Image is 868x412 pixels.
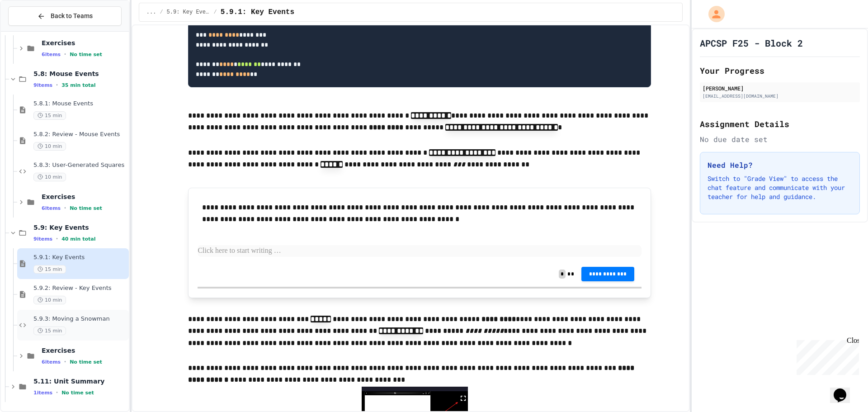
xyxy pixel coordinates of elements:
span: 35 min total [61,82,95,88]
span: Exercises [42,346,127,355]
span: 5.9.1: Key Events [33,254,127,261]
span: 15 min [33,111,66,120]
span: 5.9.2: Review - Key Events [33,284,127,292]
div: My Account [699,4,727,24]
div: Chat with us now!Close [4,4,62,57]
span: Exercises [42,193,127,201]
span: No time set [70,205,102,211]
span: 6 items [42,359,61,365]
span: 15 min [33,327,66,335]
iframe: chat widget [830,376,859,403]
span: 6 items [42,205,61,211]
h2: Your Progress [700,64,860,77]
span: • [56,389,58,396]
span: 5.8.2: Review - Mouse Events [33,131,127,138]
div: [PERSON_NAME] [703,84,857,92]
h3: Need Help? [708,160,852,170]
span: No time set [61,390,94,396]
span: 5.9: Key Events [33,223,127,232]
span: 10 min [33,173,66,181]
span: 5.11: Unit Summary [33,377,127,385]
span: • [56,81,58,89]
span: 1 items [33,390,52,396]
span: ... [146,9,156,16]
span: 5.9: Key Events [167,9,210,16]
span: 5.8: Mouse Events [33,70,127,78]
button: Back to Teams [8,6,122,26]
span: 6 items [42,52,61,57]
span: 9 items [33,82,52,88]
span: Exercises [42,39,127,47]
span: • [64,358,66,365]
span: / [214,9,217,16]
span: 40 min total [61,236,95,242]
span: No time set [70,52,102,57]
span: 5.9.3: Moving a Snowman [33,315,127,323]
span: • [64,204,66,212]
span: 10 min [33,296,66,304]
h2: Assignment Details [700,118,860,130]
span: 10 min [33,142,66,151]
span: 5.8.3: User-Generated Squares [33,161,127,169]
span: 9 items [33,236,52,242]
span: 5.8.1: Mouse Events [33,100,127,108]
span: Back to Teams [51,11,93,21]
span: / [160,9,163,16]
p: Switch to "Grade View" to access the chat feature and communicate with your teacher for help and ... [708,174,852,201]
div: [EMAIL_ADDRESS][DOMAIN_NAME] [703,93,857,99]
span: No time set [70,359,102,365]
span: 15 min [33,265,66,274]
span: • [64,51,66,58]
iframe: chat widget [793,336,859,375]
div: No due date set [700,134,860,145]
h1: APCSP F25 - Block 2 [700,37,803,49]
span: • [56,235,58,242]
span: 5.9.1: Key Events [221,7,294,18]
